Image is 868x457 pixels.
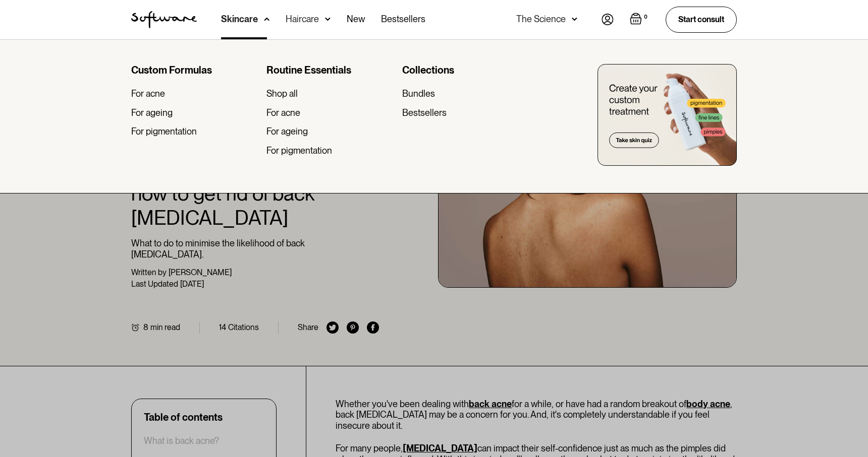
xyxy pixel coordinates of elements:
[402,64,529,76] div: Collections
[131,11,197,28] a: home
[402,107,447,118] div: Bestsellers
[131,88,258,99] a: For acne
[286,14,319,24] div: Haircare
[131,126,197,137] div: For pigmentation
[266,64,394,76] div: Routine Essentials
[630,13,649,27] a: Open empty cart
[131,64,258,76] div: Custom Formulas
[266,126,394,137] a: For ageing
[266,145,394,156] a: For pigmentation
[131,107,258,118] a: For ageing
[131,11,197,28] img: Software Logo
[266,88,394,99] a: Shop all
[266,88,298,99] div: Shop all
[516,14,566,24] div: The Science
[402,88,435,99] div: Bundles
[221,14,258,24] div: Skincare
[402,88,529,99] a: Bundles
[266,107,300,118] div: For acne
[666,7,737,32] a: Start consult
[264,14,269,24] img: arrow down
[572,14,577,24] img: arrow down
[266,145,332,156] div: For pigmentation
[131,107,173,118] div: For ageing
[642,13,649,22] div: 0
[598,64,737,166] img: create you custom treatment bottle
[325,14,331,24] img: arrow down
[131,126,258,137] a: For pigmentation
[266,107,394,118] a: For acne
[131,88,165,99] div: For acne
[402,107,529,118] a: Bestsellers
[266,126,308,137] div: For ageing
